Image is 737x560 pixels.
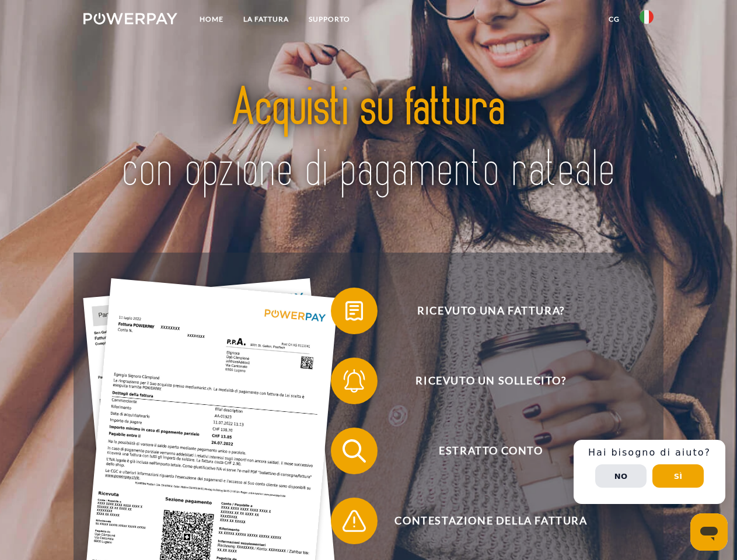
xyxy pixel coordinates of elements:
iframe: Pulsante per aprire la finestra di messaggistica [690,513,728,551]
a: Home [190,9,233,30]
div: Schnellhilfe [574,440,725,504]
span: Ricevuto una fattura? [348,288,634,334]
button: Estratto conto [331,428,634,474]
img: logo-powerpay-white.svg [83,13,177,24]
span: Estratto conto [348,428,634,474]
button: Sì [652,464,704,488]
span: Ricevuto un sollecito? [348,358,634,404]
span: Contestazione della fattura [348,498,634,544]
img: it [640,10,654,24]
button: Contestazione della fattura [331,498,634,544]
img: qb_warning.svg [340,506,369,535]
img: qb_bell.svg [340,366,369,395]
a: LA FATTURA [233,9,299,30]
button: Ricevuto una fattura? [331,288,634,334]
button: No [595,464,647,488]
img: qb_bill.svg [340,296,369,325]
img: title-powerpay_it.svg [111,56,626,223]
h3: Hai bisogno di aiuto? [581,447,718,459]
a: Supporto [299,9,360,30]
img: qb_search.svg [340,436,369,466]
a: CG [599,9,630,30]
button: Ricevuto un sollecito? [331,358,634,404]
